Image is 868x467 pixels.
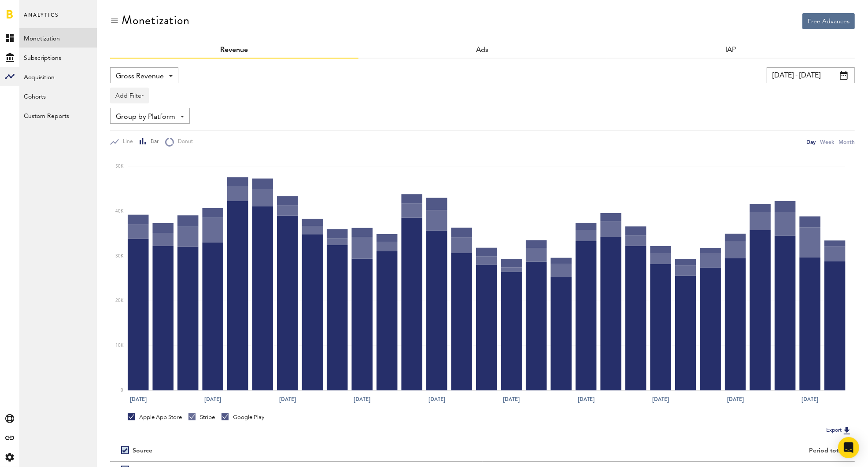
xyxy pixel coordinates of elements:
div: Open Intercom Messenger [838,437,859,458]
text: 10K [115,344,124,348]
span: Gross Revenue [116,69,164,84]
a: Monetization [19,28,97,48]
text: [DATE] [354,396,370,404]
button: Export [824,425,855,436]
text: [DATE] [653,396,669,404]
text: [DATE] [802,396,819,404]
span: Support [18,6,50,14]
span: Analytics [24,10,59,28]
a: Custom Reports [19,106,97,125]
a: Revenue [220,47,248,54]
text: [DATE] [727,396,744,404]
div: Week [820,137,834,147]
text: [DATE] [204,396,221,404]
text: [DATE] [279,396,296,404]
a: Ads [476,47,489,54]
div: Stripe [188,413,215,421]
button: Add Filter [110,88,149,103]
img: Export [842,425,852,436]
span: Line [119,138,133,146]
text: 30K [115,254,124,258]
button: Free Advances [802,13,855,29]
text: 0 [121,389,123,393]
text: 20K [115,299,124,303]
div: Month [838,137,855,147]
div: Period total [494,447,844,455]
div: Source [133,447,152,455]
text: [DATE] [578,396,595,404]
text: 50K [115,164,124,169]
text: [DATE] [130,396,147,404]
text: [DATE] [428,396,445,404]
div: Day [806,137,816,147]
span: Bar [147,138,159,146]
div: Monetization [122,13,190,27]
div: Apple App Store [128,413,182,421]
a: Cohorts [19,86,97,106]
text: [DATE] [503,396,520,404]
span: Donut [174,138,193,146]
a: Subscriptions [19,48,97,67]
a: Acquisition [19,67,97,86]
span: Group by Platform [116,110,175,125]
text: 40K [115,209,124,213]
a: IAP [725,47,736,54]
div: Google Play [222,413,264,421]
